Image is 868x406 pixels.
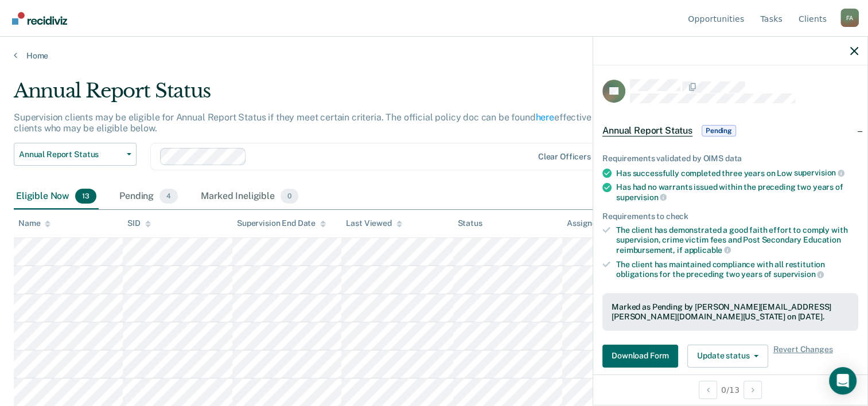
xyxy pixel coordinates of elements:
[14,184,99,209] div: Eligible Now
[281,189,298,204] span: 0
[117,184,180,209] div: Pending
[602,125,692,136] span: Annual Report Status
[699,381,717,399] button: Previous Opportunity
[75,189,96,204] span: 13
[198,184,301,209] div: Marked Ineligible
[687,345,768,368] button: Update status
[602,212,858,221] div: Requirements to check
[593,374,867,405] div: 0 / 13
[538,152,591,162] div: Clear officers
[14,50,854,61] a: Home
[602,345,683,368] a: Navigate to form link
[829,367,857,395] div: Open Intercom Messenger
[18,218,50,228] div: Name
[237,218,326,228] div: Supervision End Date
[593,112,867,149] div: Annual Report StatusPending
[702,125,736,136] span: Pending
[616,225,858,255] div: The client has demonstrated a good faith effort to comply with supervision, crime victim fees and...
[458,218,482,228] div: Status
[14,112,656,134] p: Supervision clients may be eligible for Annual Report Status if they meet certain criteria. The o...
[127,218,151,228] div: SID
[14,79,665,112] div: Annual Report Status
[616,193,667,202] span: supervision
[616,168,858,178] div: Has successfully completed three years on Low
[567,218,621,228] div: Assigned to
[840,9,859,27] div: F A
[346,218,402,228] div: Last Viewed
[616,182,858,202] div: Has had no warrants issued within the preceding two years of
[744,381,762,399] button: Next Opportunity
[19,150,122,159] span: Annual Report Status
[12,12,67,25] img: Recidiviz
[684,245,731,255] span: applicable
[773,345,832,368] span: Revert Changes
[536,112,554,123] a: here
[602,345,678,368] button: Download Form
[794,168,844,177] span: supervision
[159,189,178,204] span: 4
[602,154,858,163] div: Requirements validated by OIMS data
[840,9,859,27] button: Profile dropdown button
[616,260,858,279] div: The client has maintained compliance with all restitution obligations for the preceding two years of
[612,302,849,322] div: Marked as Pending by [PERSON_NAME][EMAIL_ADDRESS][PERSON_NAME][DOMAIN_NAME][US_STATE] on [DATE].
[773,270,824,279] span: supervision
